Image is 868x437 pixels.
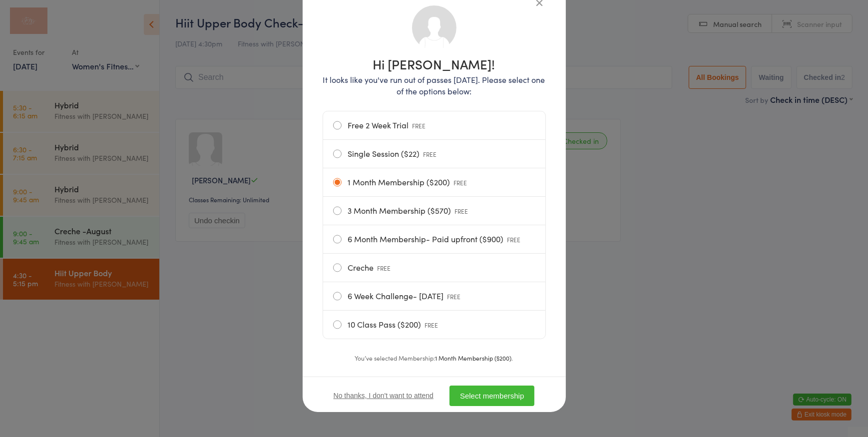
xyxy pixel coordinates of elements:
[455,207,468,215] span: FREE
[323,57,546,70] h1: Hi [PERSON_NAME]!
[333,225,535,253] label: 6 Month Membership- Paid upfront ($900)
[424,150,437,158] span: FREE
[333,254,535,282] label: Creche
[454,178,467,187] span: FREE
[378,264,391,272] span: FREE
[413,121,426,130] span: FREE
[333,197,535,225] label: 3 Month Membership ($570)
[447,292,461,301] span: FREE
[323,74,546,97] p: It looks like you've run out of passes [DATE]. Please select one of the options below:
[333,168,535,196] label: 1 Month Membership ($200)
[333,311,535,339] label: 10 Class Pass ($200)
[411,4,457,51] img: no_photo.png
[333,282,535,310] label: 6 Week Challenge- [DATE]
[333,140,535,168] label: Single Session ($22)
[323,353,546,363] div: You’ve selected Membership: .
[507,235,521,244] span: FREE
[449,386,534,406] button: Select membership
[333,111,535,139] label: Free 2 Week Trial
[425,321,438,329] span: FREE
[435,354,512,362] strong: 1 Month Membership ($200)
[334,392,434,400] button: No thanks, I don't want to attend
